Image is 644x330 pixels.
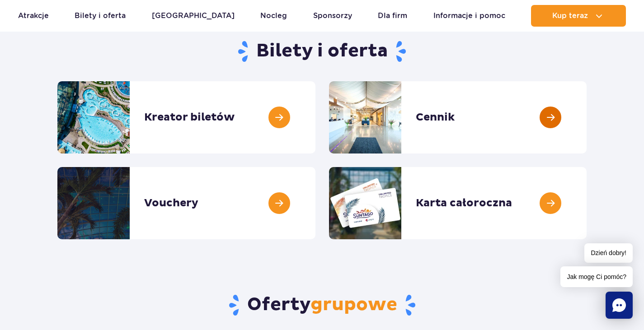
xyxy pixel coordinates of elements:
span: grupowe [310,293,397,316]
a: Atrakcje [18,5,49,27]
a: Nocleg [260,5,287,27]
span: Dzień dobry! [584,243,633,263]
span: Jak mogę Ci pomóc? [560,266,633,287]
button: Kup teraz [531,5,626,27]
a: Bilety i oferta [75,5,126,27]
a: Dla firm [378,5,407,27]
a: [GEOGRAPHIC_DATA] [152,5,235,27]
div: Chat [606,292,633,319]
h2: Oferty [57,293,587,317]
span: Kup teraz [552,12,588,20]
h1: Bilety i oferta [57,40,587,63]
a: Sponsorzy [313,5,352,27]
a: Informacje i pomoc [433,5,505,27]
